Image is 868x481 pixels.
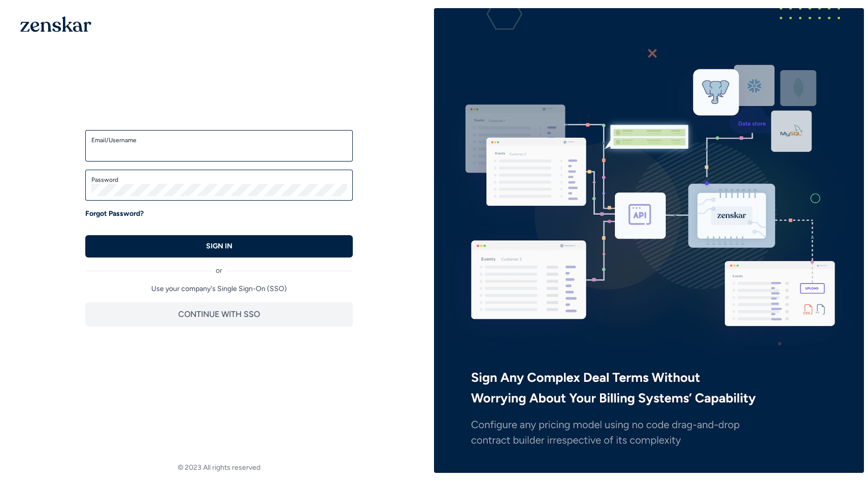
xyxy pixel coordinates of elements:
[4,463,434,473] footer: © 2023 All rights reserved
[20,16,91,32] img: 1OGAJ2xQqyY4LXKgY66KYq0eOWRCkrZdAb3gUhuVAqdWPZE9SRJmCz+oDMSn4zDLXe31Ii730ItAGKgCKgCCgCikA4Av8PJUP...
[85,302,353,327] button: CONTINUE WITH SSO
[85,235,353,258] button: SIGN IN
[206,241,232,251] p: SIGN IN
[85,258,353,276] div: or
[91,176,347,184] label: Password
[85,284,353,294] p: Use your company's Single Sign-On (SSO)
[91,136,347,144] label: Email/Username
[85,209,144,219] a: Forgot Password?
